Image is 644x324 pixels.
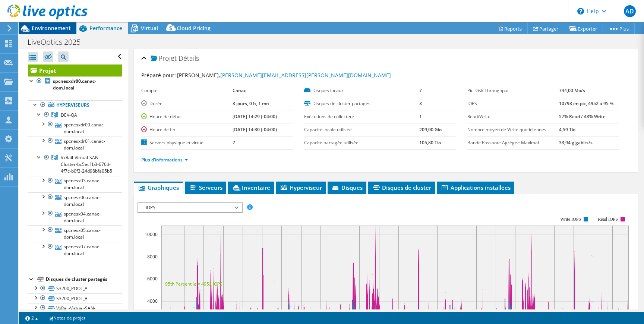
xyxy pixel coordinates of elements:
a: spcnesx03.canac-dom.local [28,176,122,192]
text: 6000 [147,276,158,282]
a: Plus [603,23,635,34]
b: 209,00 Gio [419,126,442,133]
span: DEV-QA [61,112,77,118]
span: Disques [331,184,363,191]
b: 57% Read / 43% Write [559,113,606,120]
a: Exporter [564,23,603,34]
div: Disques de cluster partagés [46,275,122,284]
b: 1 [419,113,422,120]
label: IOPS [467,100,559,107]
span: Graphiques [138,184,179,191]
label: Nombre moyen de Write quotidiennes [467,126,559,133]
b: 744,00 Mo/s [559,87,585,94]
b: 7 [233,139,235,146]
a: [PERSON_NAME][EMAIL_ADDRESS][PERSON_NAME][DOMAIN_NAME] [220,72,391,79]
label: Préparé pour: [141,72,176,79]
label: Read/Write [467,113,559,120]
text: 8000 [147,254,158,260]
span: Cloud Pricing [177,25,211,32]
span: AD [624,5,636,17]
b: 7 [419,87,422,94]
b: 3 [419,100,422,107]
label: Disques locaux [304,87,419,94]
span: Virtual [141,25,158,32]
label: Capacité partagée utilisée [304,139,419,147]
span: Hyperviseur [280,184,322,191]
text: Write IOPS [560,217,581,222]
a: DEV-QA [28,110,122,120]
label: Bande Passante Agrégée Maximal [467,139,559,147]
span: Inventaire [232,184,270,191]
span: Disques de cluster [372,184,431,191]
label: Pic Disk Throughput [467,87,559,94]
span: Applications installées [441,184,511,191]
a: Partager [527,23,564,34]
h1: LiveOptics 2025 [24,38,92,46]
a: 2 [20,313,43,323]
a: spcnesxdr01.canac-dom.local [28,136,122,152]
label: Heure de fin [141,126,233,133]
b: 3 jours, 0 h, 1 mn [233,100,269,107]
a: spcnesxdr00.canac-dom.local [28,76,122,93]
span: [PERSON_NAME], [177,72,391,79]
a: spcnesx05.canac-dom.local [28,225,122,242]
a: Plus d'informations [141,157,188,163]
a: Projet [28,65,122,76]
text: 95th Percentile = 4952 IOPS [165,281,222,287]
span: IOPS [142,203,238,212]
label: Compte [141,87,233,94]
b: 4,59 Tio [559,126,575,133]
b: Canac [233,87,246,94]
a: spcnesx07.canac-dom.local [28,242,122,258]
a: spcnesx06.canac-dom.local [28,192,122,209]
label: Disques de cluster partagés [304,100,419,107]
a: spcnesx04.canac-dom.local [28,209,122,225]
label: Durée [141,100,233,107]
a: spcnesxdr00.canac-dom.local [28,120,122,136]
b: spcnesxdr00.canac-dom.local [53,78,96,91]
text: 4000 [147,298,158,304]
span: Performance [89,25,122,32]
b: [DATE] 14:29 (-04:00) [233,113,277,120]
a: S3200_POOL_B [28,293,122,303]
a: S3200_POOL_A [28,284,122,293]
a: Reports [492,23,528,34]
span: Détails [179,54,199,63]
label: Exécutions de collecteur [304,113,419,120]
label: Capacité locale utilisée [304,126,419,133]
a: Notes de projet [43,313,91,323]
b: 105,80 Tio [419,139,441,146]
span: Serveurs [189,184,222,191]
b: 33,94 gigabits/s [559,139,593,146]
span: VxRail-Virtual-SAN-Cluster-bc5ec1b3-676d-4f7c-b0f3-24d98bfa05b5 [61,154,112,174]
a: VxRail-Virtual-SAN-Cluster-bc5ec1b3-676d-4f7c-b0f3-24d98bfa05b5 [28,153,122,176]
label: Heure de début [141,113,233,120]
span: Environnement [32,25,71,32]
label: Servers physique et virtuel [141,139,233,147]
a: VxRail-Virtual-SAN-Datastore-bc5ec1b3-676d [28,303,122,320]
span: Projet [151,55,177,62]
a: Hyperviseurs [28,100,122,110]
text: Read IOPS [598,217,618,222]
b: 10793 en pic, 4952 à 95 % [559,100,613,107]
b: [DATE] 14:30 (-04:00) [233,126,277,133]
svg: \n [577,8,584,15]
text: 10000 [145,231,158,238]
